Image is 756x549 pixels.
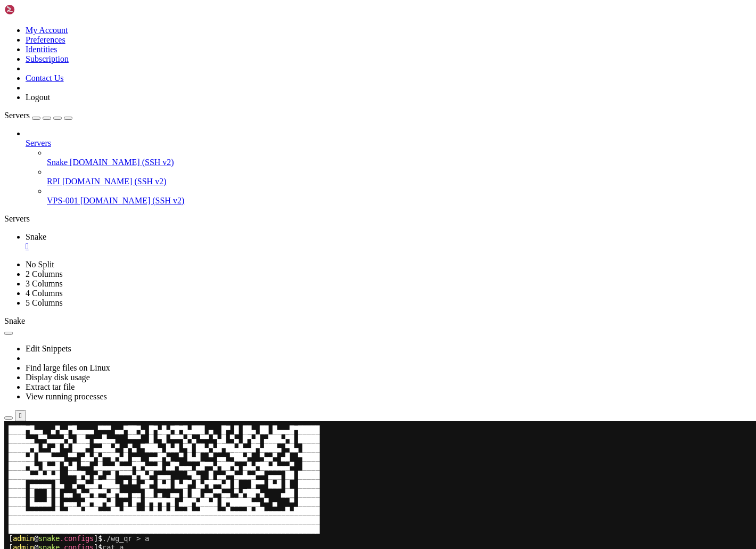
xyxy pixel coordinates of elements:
a: Logout [26,93,50,102]
span: ████▄▄▄▄▄▄▄█▄▀▄█ █▄▀▄▀ █ █ █ ▀ ▀▄█ █▄█ █▄█▄▀ █ █▄▀▄▀▄█▄█▄█ █▄█▄▄▄▄▄▄▄████ [4,176,315,185]
span: █████▀█ ▀ ▄█ ▀ ███▀ ▄▄██▄▀ ▄▀▄ ▀███▄ █▄█ ▀█ ██▄▀▄█▀██▄█▄▄█▀▄███▄ ▀█▄ ████ [4,22,315,31]
span: ████ █ █ █ ▄▄ ▀▄▄▀█▀▀▄█▀▄▄ ▄▄ ██ ▄ ▄▄ █ ██ ▄▄▀▀▄▄ ▀▄▀██▀▄ ▄██ █████ [4,421,315,430]
span: ████▀█▀▄▄█▄ ▄ ███▀▄▀██ ▄█▀▄▄ █▀██▄▀▄▄█▀▄█▄█▀ █ █▀ ▄ ▀▄█▀█▀█ █▄▀▄▄█▄█████ [4,276,315,285]
span: ████▀█▄ █▄▄█ ▀▄█ ▀▀ ▄█▄▄▄█▄▄▄▀█▀▄▄▄█ ▄█▀▄▄▄ ▄█▀▀▄▀██▀▄ ▄█▄▀██▄█▄▄▄▀ ████ [4,394,315,403]
span: ████▀█▄ █▄▄█ ▀▄█ ▀▀ ▄█▄▄▄█▄▄▄▀█▀▄▄▄█ ▄█▀▄▄▄ ▄█▀▀▄▀██▀▄ ▄█▄▀██▄█▄▄▄▀ ████ [4,40,315,50]
span: admin [9,113,30,121]
span: .configs [55,113,89,121]
span: @ [30,466,34,474]
span: ████ ▄▄▄▄▄ █▀█▄█ ▀▀▄ ▀▀ █ ▄▄█▄ █▀█▀▄ ██▀▀▀█▄ ▀▄▄▄▀▄▀▄▄█▄▀█ ▄▄▄▄▄ ████ [4,149,315,158]
a: 4 Columns [26,289,63,298]
a: Edit Snippets [26,344,71,353]
span: ]$ [89,113,98,121]
span: .configs [55,122,89,130]
span: [ [4,122,9,130]
span: Snake [4,316,25,325]
span: ████▄▀▀ █▄█ ▀ ▀▀▀ █▄▄ ▄█▀█ ▀▀▀██▄ █▄█ █▄█▄▀ ▀▀▀▀▀ ▄▄▀▄▀▀ █▄█ ▀ █ ████ [4,294,315,303]
span: Servers [4,111,30,120]
li: VPS-001 [DOMAIN_NAME] (SSH v2) [47,186,752,206]
span: admin [9,122,30,130]
span: .configs [55,466,89,474]
button:  [15,410,26,421]
span: Servers [26,138,51,148]
a: Snake [DOMAIN_NAME] (SSH v2) [47,158,752,167]
span: [DOMAIN_NAME] (SSH v2) [62,177,167,186]
span: ████ █ █ █▀▄ ▄▄▀█▄▄▄ ▀▀▀███▄█ █▀██▀██ ▀▀▀▀ ▄ █▄▀▄▄▀▄▄▄▀ ▀▄█ █ █ ████ [4,158,315,167]
div: Servers [4,214,752,224]
span: ████▄▄▄▄▄▄▄█▄▄███▄███▄▄▄██▄███▄▄█▄█▄█▄█▄▄▄█▄▄████▄▄█▄▄▄▄█▄██▄▄▄▄▄█▄██████ [4,86,315,95]
span: █████████████████████████████████████████████████████████████████████████ [4,448,315,457]
a: My Account [26,26,68,35]
a: Servers [26,138,752,148]
span: ████ ▄ ▄█▄▄ ███▄ ▀█▀▄ ██▀ ▀▀▀▄▄▄▄ ▄▄▄▀▀▄███ ▄▀█▀▀▀▀▄▀▄▄▄▀█ ▄█ █▄█▄▀████ [4,185,315,194]
span: ████▄▀ ▄█████▄ ▀ ▄▄ ▄▀▄▀ ▀▄█▀▄█ ▀▄▄█▀▀ ███ ▄▀█ ▄▀▀▄▄█▄▄▀▀█ ▀▀▀█▀ ▄████ [4,330,315,339]
span: [ [4,466,9,474]
a: Snake [26,232,752,251]
span: ████▄█ ███▄▄▄ ▀▀ ▄█▄▀▄▀▀█▀▄█ ▄▄ ▄▄█▀▄ ▀ █▄█ ▀ ▄▄ ▀██▄▀ ▀▄▄▀ ▄█ ▀████ [4,31,315,40]
span: admin [9,466,30,474]
span: ████ [298,412,315,421]
a: No Split [26,260,54,269]
span: ████ ▀▄ ▄█▄▄ ███ ▄▄ ▄█ ▀█ ▀▀▀█████▀ ▄▄█ ▀█▄ ▄▄█ ▀▄▀▄▄█▄▀▄ ▄█ ████ [4,258,315,267]
span: [DOMAIN_NAME] (SSH v2) [70,158,174,167]
a: Find large files on Linux [26,363,110,372]
div:  [19,412,22,420]
x-row: cat a [4,122,617,131]
span: ]$ [89,466,98,474]
a: Contact Us [26,73,64,83]
span: [ [4,113,9,121]
span: snake [34,466,55,474]
span: ████ ▄ ▀▄ ▄▀█▄▄▀▄█▀▀▄ ▄▄ █▄ █ ▀ ▀▄▄ ██▄▄▄▄▀▄ ██ ▄█▀█▄▄██▀▄ █▄▄ ▄▀ ▀████ [4,321,315,330]
span: ████▄▄ ▀▀▄▄▄▄▀▄ ██▄ ▄▄█▄▄ ▀▀▀ █ ▀█ ▀▀▀▄▀▄ ▀▀ ▀▄█ ▀▄ █▀▄█ ▄███▄▀█ █████ [4,13,315,22]
li: Snake [DOMAIN_NAME] (SSH v2) [47,148,752,167]
span: ████▄▄▀▄▄▀▄▀██ █ ▀ ▄ █▀▄▄▄▀▄▄ ▄▀▄▀█ █ ▀▀█▄▄ ██▀█ ▀█▀▄▄▄ █▄███ ▄▄▄▄▄▀████ [4,249,315,258]
span: ████▄▄▄▄▄▄▄█▄▄███▄███▄▄▄██▄███▄▄█▄█▄█▄█▄▄▄█▄▄████▄▄█▄▄▄▄█▄██▄▄▄▄▄█▄██████ [4,439,315,448]
span: @ [30,122,34,130]
a: Extract tar file [26,382,75,391]
span: ████ █▄▄▄█ █ ▄▄▄ ▄█▀██▀▄█ ▄ █▀ █▀█▀█▀█ ▄██▀▄██▄█ █▀█████▄▄ ▀ ▄ ▀ █████ [4,430,315,439]
a: VPS-001 [DOMAIN_NAME] (SSH v2) [47,196,752,206]
span: █████████████████████████████████████████████████████████████████████████ [4,104,315,113]
a:  [26,242,752,251]
span: ████ ▄▄▄▄▄ █▄ ▄▀▀▄▄█▀███▄ ▀ ▀ ▄█▀ █▄█ █▄█▀ █▄▀█▀▀▄█ █ █▀▀ █▄█ █ █ [4,412,298,421]
a: Servers [4,111,72,120]
span: █████████████████████████████████████████████████████████████████████████ [4,457,315,466]
a: Display disk usage [26,373,90,382]
span: ████▀█▄▄ ▄▀▄▄▀█▄▄▄▄ ▀▀▀ ▄▄▀██▀▄ █▀▄█▄▀█▀█▄███ ▄ █▀ █ ██▄ ██ █▄▄▄█▀█████ [4,4,315,13]
li: Servers [26,129,752,206]
div: (24, 51) [112,466,116,475]
span: ████ ▄ ▄▄█ ▀▄ █ ▀█▄▀▄▀▀ ▀ ▄▀█▄ ▀▀▀ ▄ ▀█▄█ ▀ ▄▀ ███ ▀██▀▀ █ ████ [4,339,315,348]
span: ████ ▀▀▀ ▀▄ ▀█▀▄ ▄ ▀▄▀█▄█▄▀ ▀ ▀▄█▀█▀█▀▄██▄▀█▄█▄ ▄▀▀▄▄▄ ▄▄▄ ▀▄▀▄▀ ▄▀████ [4,194,315,203]
span: ████▀█▄▄▄█▄█ ██▀▄█▄▀▀▄█▄ ▀ █▀▄ ▄▀▀▀▄▀ ▀▄█▀ ▀███▀▀██▀▄▄ █▄█▄█ ▄██ ██▀████ [4,231,315,240]
span: ████▀█▄▄ ▄▀▄▄▀█▄▄▄▄ ▀▀▀ ▄▄▀██▀▄ █▀▄█▄▀█▀█▄███ ▄ █▀ █ ██▄ ██ █▄▄▄█▀█████ [4,357,315,366]
span: Snake [47,158,68,167]
span: ████▄▄█ █▀▄▀▄▄▀▀ ██ ▄▀ ▀▄▄█▀█▀█▀████▄ ▀▀█▄▄▄▀▀▀▀▀▄█▄ ▄██▀▀▀▀▄▄▄██▄▄▄▀████ [4,312,315,321]
x-row: ./wg_qr > a [4,113,617,122]
a: 2 Columns [26,269,63,278]
span: █████▄▄█▄█▄█ ▀▀█▀▄ ▄▀ ▄█ ▀▀▀▄▀█▄▀ ▄▄▄ ▀█▄ █ ▄▄▀▀▄▄█▄▄▀▀ ▄▄▄ ██ █████ [4,403,315,412]
a: Subscription [26,54,69,63]
span: █████▄▄█▄█▄█ ▀▀█▀▄ ▄▀ ▄█ ▀▀▀▄▀█▄▀ ▄▄▄ ▀█▄ █ ▄▄▀▀▄▄█▄▄▀▀ ▄▄▄ ██ █████ [4,50,315,59]
span: ████ ▀▀▀▄▄▀ ▄▄▄▄█▄▄▀▄▀▀█▀▄█ ▄▄▄▄█ ▄█▀▀ ▄▀▄▄ ▀ ▀▀▄▄████ ▄▀▄▄▄█▄▄ ████ [4,240,315,249]
img: Shellngn [4,4,65,15]
a: View running processes [26,392,107,401]
span: ████ ▄▄▄▄▄ █▄ ▄▀▀▄▄█▀███▄ ▀ ▀ ▄█▀ █▄█ █▄█▀ █▄▀█▀▀▄█ █ █▀▀ █▄█ █ █████ [4,59,315,68]
span: Snake [26,232,46,241]
span: ████▀▄ ▄▄ ▄ ▀ ▀ ▀▀ ▀ █ ▄███▀█▀▄█ ▄ ▄▄█▄▄▄▄▄█▀█▀ █▀ ▀▀▀▄ ▄ ▀▄█▀████ [4,303,315,312]
span: █████▄▀▄▀▀▄▀▀▀ ▄▀█▀███ ▀▀ ▀▄▀█▄▀█ ▀▄█▀▄█▄▄█▄▀▄▀▀▄ ▄ ████▄▀██ ▄█▀ █████ [4,203,315,212]
span: ████ █ █ █ ▄▄ ▀▄▄▀█▀▀▄█▀▄▄ ▄▄ ██ ▄ ▄▄ █ ██ ▄▄▀▀▄▄ ▀▄▀██▀▄ ▄██ █████ [4,68,315,77]
a: 5 Columns [26,298,63,307]
a: RPI [DOMAIN_NAME] (SSH v2) [47,177,752,186]
span: █████████████████████████████████████████████████████████████████████████ [4,131,315,140]
span: ████▄▀█ ▄▄▄ ▄▄▄▄▄▄▀▀▄▀█ █▄▄█▀█ ▀█ ▀█▀▀█▀▄█▀ █▄███▀▀██▄▀ ▀█▄▄▄▀█▀ ▄██████ [4,267,315,276]
span: █████████████████████████████████████████████████████████████████████████ [4,95,315,104]
span: ]$ [89,122,98,130]
a: Preferences [26,35,65,44]
li: RPI [DOMAIN_NAME] (SSH v2) [47,167,752,186]
a: 3 Columns [26,279,63,288]
a: Identities [26,45,57,54]
span: ████ █▄▄▄█ █ ▄▄▄ ▄█▀██▀▄█ ▄ █▀ █▀█▀█▀█ ▄██▀▄██▄█ █▀█████▄▄ ▀ ▄ ▀ █████ [4,77,315,86]
span: █████▀▀▄█▀▄▄▄█▀ ▀██ ▀▀▀▄██▀▀ ▄ ▄█▀▀▀ ▀▀▄▀█▄▄▀ ▀▀▀▀▀ ██▀ ▀▀▄▀▄▄ ▄████ [4,222,315,231]
span: @ [30,113,34,121]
